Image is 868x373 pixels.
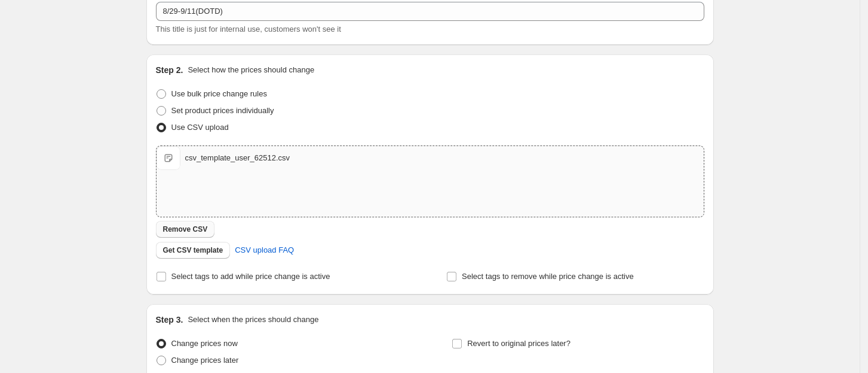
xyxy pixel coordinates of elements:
[171,123,229,132] span: Use CSV upload
[156,25,341,34] span: This title is just for internal use, customers won't see it
[156,2,704,21] input: 30% off holiday sale
[156,221,215,238] button: Remove CSV
[156,314,183,326] h2: Step 3.
[171,356,239,365] span: Change prices later
[156,242,231,259] button: Get CSV template
[188,64,314,76] p: Select how the prices should change
[171,106,274,115] span: Set product prices individually
[156,64,183,76] h2: Step 2.
[467,339,571,348] span: Revert to original prices later?
[235,244,294,256] span: CSV upload FAQ
[171,339,238,348] span: Change prices now
[163,225,208,234] span: Remove CSV
[462,272,634,281] span: Select tags to remove while price change is active
[185,152,290,164] div: csv_template_user_62512.csv
[163,245,223,255] span: Get CSV template
[171,272,330,281] span: Select tags to add while price change is active
[171,89,267,98] span: Use bulk price change rules
[188,314,318,326] p: Select when the prices should change
[228,241,301,260] a: CSV upload FAQ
